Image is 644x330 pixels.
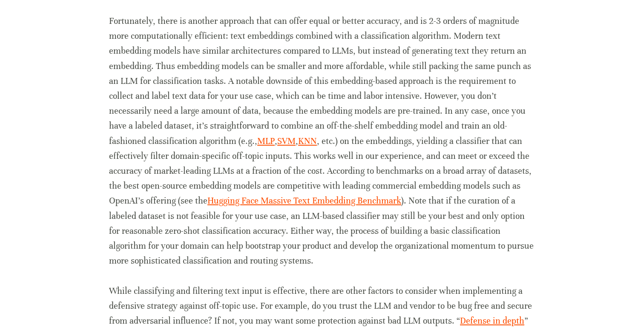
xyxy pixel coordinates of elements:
[298,136,317,146] a: KNN
[460,316,524,326] a: Defense in depth
[207,195,401,206] a: Hugging Face Massive Text Embedding Benchmark
[109,14,535,268] p: Fortunately, there is another approach that can offer equal or better accuracy, and is 2-3 orders...
[277,136,296,146] a: SVM
[257,136,275,146] a: MLP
